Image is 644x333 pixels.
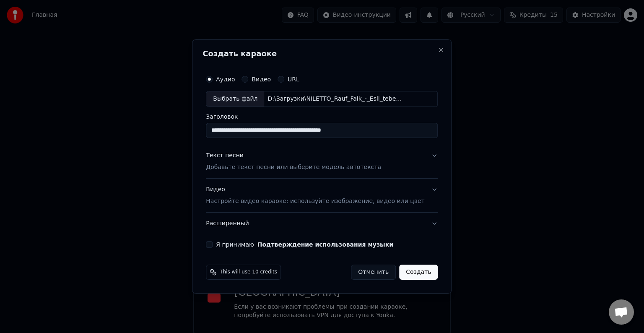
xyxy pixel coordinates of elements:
[216,76,235,82] label: Аудио
[288,76,299,82] label: URL
[257,242,393,247] button: Я принимаю
[220,269,277,276] span: This will use 10 credits
[206,213,438,234] button: Расширенный
[203,50,441,57] h2: Создать караоке
[206,151,244,160] div: Текст песни
[351,265,396,280] button: Отменить
[206,163,381,172] p: Добавьте текст песни или выберите модель автотекста
[216,242,393,247] label: Я принимаю
[399,265,438,280] button: Создать
[252,76,271,82] label: Видео
[206,91,264,107] div: Выбрать файл
[206,197,424,206] p: Настройте видео караоке: используйте изображение, видео или цвет
[206,114,438,120] label: Заголовок
[206,145,438,178] button: Текст песниДобавьте текст песни или выберите модель автотекста
[206,185,424,206] div: Видео
[206,179,438,212] button: ВидеоНастройте видео караоке: используйте изображение, видео или цвет
[264,95,407,103] div: D:\Загрузки\NILETTO_Rauf_Faik_-_Esli_tebe_budet_grustno_70810137.mp3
